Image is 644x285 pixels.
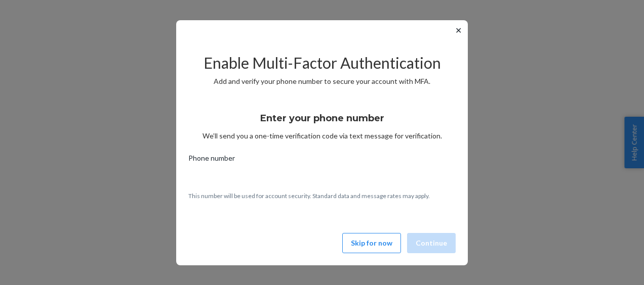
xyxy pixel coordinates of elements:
button: Continue [407,233,456,253]
button: Skip for now [342,233,401,253]
p: Add and verify your phone number to secure your account with MFA. [188,76,456,86]
h2: Enable Multi-Factor Authentication [188,55,456,71]
button: ✕ [453,24,464,36]
span: Phone number [188,153,235,167]
div: We’ll send you a one-time verification code via text message for verification. [188,104,456,141]
h3: Enter your phone number [260,112,384,125]
p: This number will be used for account security. Standard data and message rates may apply. [188,192,456,200]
